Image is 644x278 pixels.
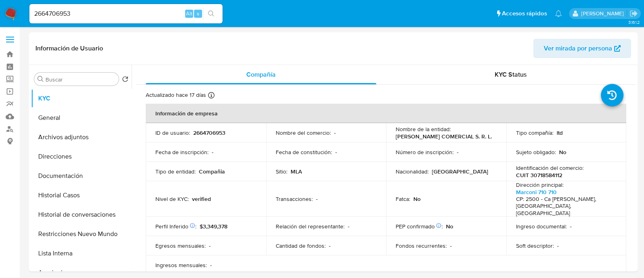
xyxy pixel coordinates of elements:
[502,9,547,18] span: Accesos rápidos
[396,148,454,156] p: Número de inscripción :
[570,223,572,230] p: -
[122,76,128,85] button: Volver al orden por defecto
[31,166,132,186] button: Documentación
[155,223,196,230] p: Perfil Inferido :
[516,188,557,196] a: Marconi 710 710
[516,196,614,217] h4: CP: 2500 - Ca [PERSON_NAME], [GEOGRAPHIC_DATA], [GEOGRAPHIC_DATA]
[197,10,199,17] span: s
[446,223,453,230] p: No
[291,168,302,175] p: MLA
[45,76,116,83] input: Buscar
[276,148,332,156] p: Fecha de constitución :
[316,195,318,203] p: -
[335,148,337,156] p: -
[457,148,458,156] p: -
[432,168,488,175] p: [GEOGRAPHIC_DATA]
[348,223,349,230] p: -
[413,195,421,203] p: No
[396,168,429,175] p: Nacionalidad :
[146,104,626,123] th: Información de empresa
[533,39,631,58] button: Ver mirada por persona
[199,168,225,175] p: Compañia
[396,195,410,203] p: Fatca :
[210,261,212,269] p: -
[146,91,206,99] p: Actualizado hace 17 días
[516,181,563,188] p: Dirección principal :
[155,129,190,136] p: ID de usuario :
[495,70,527,79] span: KYC Status
[31,186,132,205] button: Historial Casos
[186,10,192,17] span: Alt
[276,168,287,175] p: Sitio :
[31,224,132,244] button: Restricciones Nuevo Mundo
[155,148,208,156] p: Fecha de inscripción :
[35,44,103,52] h1: Información de Usuario
[630,9,638,18] a: Salir
[31,205,132,224] button: Historial de conversaciones
[37,76,44,82] button: Buscar
[581,10,627,17] p: milagros.cisterna@mercadolibre.com
[276,223,345,230] p: Relación del representante :
[246,70,276,79] span: Compañía
[544,39,612,58] span: Ver mirada por persona
[555,10,562,17] a: Notificaciones
[450,242,452,249] p: -
[276,195,313,203] p: Transacciones :
[192,195,211,203] p: verified
[31,147,132,166] button: Direcciones
[516,242,554,249] p: Soft descriptor :
[516,164,584,171] p: Identificación del comercio :
[155,168,196,175] p: Tipo de entidad :
[31,244,132,263] button: Lista Interna
[155,195,189,203] p: Nivel de KYC :
[334,129,336,136] p: -
[516,129,553,136] p: Tipo compañía :
[559,148,566,156] p: No
[557,129,563,136] p: ltd
[396,133,492,140] p: [PERSON_NAME] COMERCIAL S. R. L.
[155,242,206,249] p: Egresos mensuales :
[193,129,225,136] p: 2664706953
[200,222,227,230] span: $3,349,378
[516,171,562,179] p: CUIT 30718584112
[516,223,567,230] p: Ingreso documental :
[203,8,219,19] button: search-icon
[396,125,451,133] p: Nombre de la entidad :
[516,148,556,156] p: Sujeto obligado :
[209,242,211,249] p: -
[31,89,132,108] button: KYC
[557,242,559,249] p: -
[396,242,447,249] p: Fondos recurrentes :
[276,129,331,136] p: Nombre del comercio :
[29,8,223,19] input: Buscar usuario o caso...
[31,108,132,128] button: General
[155,261,207,269] p: Ingresos mensuales :
[396,223,443,230] p: PEP confirmado :
[329,242,330,249] p: -
[31,128,132,147] button: Archivos adjuntos
[212,148,213,156] p: -
[276,242,326,249] p: Cantidad de fondos :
